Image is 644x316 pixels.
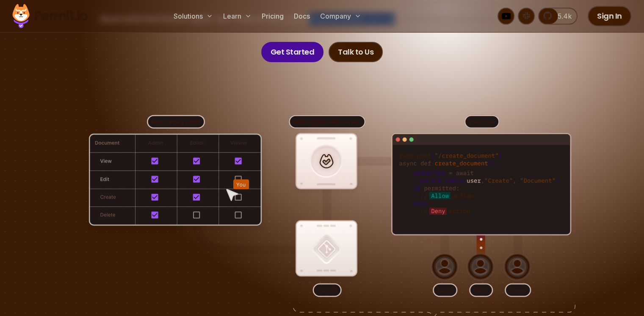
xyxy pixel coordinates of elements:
[317,8,365,25] button: Company
[290,8,313,25] a: Docs
[258,8,287,25] a: Pricing
[553,11,572,21] span: 5.4k
[8,2,91,30] img: Permit logo
[588,6,631,26] a: Sign In
[261,42,324,62] a: Get Started
[538,8,578,25] a: 5.4k
[170,8,216,25] button: Solutions
[329,42,383,62] a: Talk to Us
[220,8,255,25] button: Learn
